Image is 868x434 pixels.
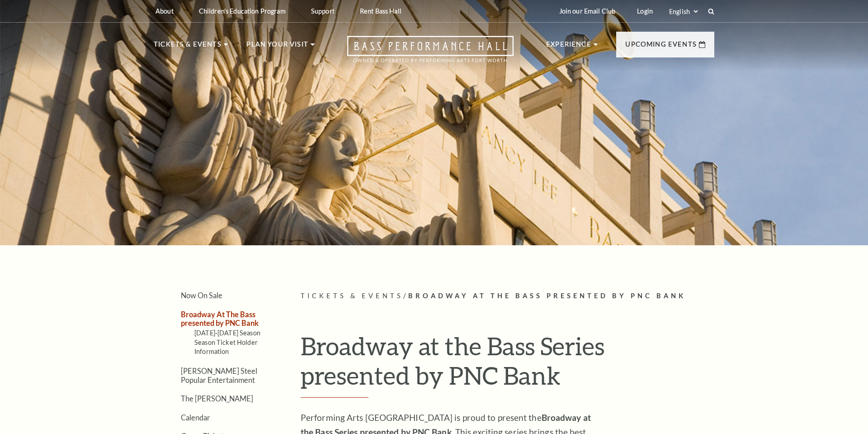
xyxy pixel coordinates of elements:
p: Tickets & Events [154,39,222,55]
p: / [301,291,714,302]
select: Select: [667,7,699,16]
span: Broadway At The Bass presented by PNC Bank [408,292,686,300]
p: Plan Your Visit [246,39,308,55]
a: Now On Sale [181,291,222,300]
p: About [156,7,174,15]
p: Upcoming Events [625,39,697,55]
p: Rent Bass Hall [360,7,401,15]
p: Experience [546,39,591,55]
a: [DATE]-[DATE] Season [194,329,260,337]
p: Children's Education Program [199,7,286,15]
span: Tickets & Events [301,292,403,300]
a: The [PERSON_NAME] [181,394,253,403]
a: Season Ticket Holder Information [194,339,258,355]
a: Calendar [181,413,210,422]
a: Broadway At The Bass presented by PNC Bank [181,310,259,327]
a: [PERSON_NAME] Steel Popular Entertainment [181,367,257,384]
h1: Broadway at the Bass Series presented by PNC Bank [301,331,714,398]
p: Support [311,7,335,15]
